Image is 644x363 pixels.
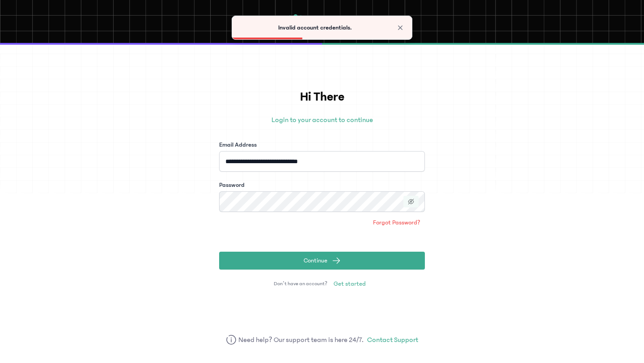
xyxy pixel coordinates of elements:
button: Close [396,23,405,32]
span: Don’t have an account? [274,280,327,287]
span: Invalid account credentials. [278,24,352,31]
a: Forgot Password? [369,215,425,230]
span: Need help? Our support team is here 24/7. [238,334,364,345]
a: Get started [329,277,370,291]
button: Continue [219,252,425,270]
p: Login to your account to continue [219,114,425,125]
h1: Hi There [219,88,425,106]
span: Forgot Password? [373,218,420,227]
span: Get started [334,279,366,288]
a: Contact Support [367,334,418,345]
label: Password [219,181,245,190]
span: Continue [304,256,327,265]
label: Email Address [219,140,257,149]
